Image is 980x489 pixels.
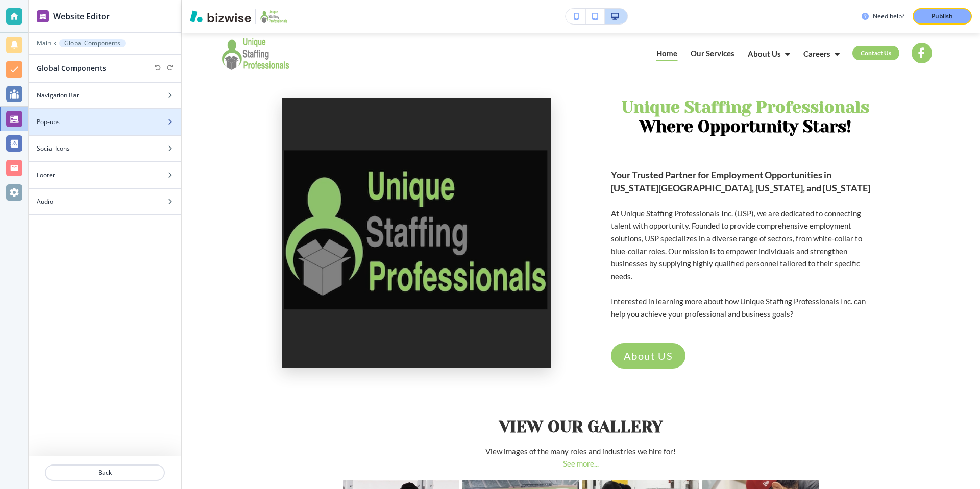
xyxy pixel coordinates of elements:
a: Social media account for Facebook [912,43,932,63]
h2: VIEW OUR GALLERY [341,418,820,437]
p: Careers [803,50,830,58]
div: Footer [29,162,181,188]
h4: Audio [37,197,53,206]
p: Global Components [64,40,120,47]
p: Your Trusted Partner for Employment Opportunities in [US_STATE][GEOGRAPHIC_DATA], [US_STATE], and... [611,168,880,195]
p: About Us [748,50,781,58]
p: At Unique Staffing Professionals Inc. (USP), we are dedicated to connecting talent with opportuni... [611,207,880,283]
div: Navigation Bar [29,83,181,108]
p: Our Services [691,50,734,57]
h4: Pop-ups [37,117,60,127]
div: About Us [747,45,803,61]
strong: Where Opportunity Stars! [640,117,851,136]
div: Social Icons [29,136,181,161]
p: Publish [932,12,953,21]
p: View images of the many roles and industries we hire for! [341,445,820,458]
a: See more... [563,459,599,468]
h2: Global Components [37,63,106,74]
img: editor icon [37,10,49,22]
button: Main [37,40,51,47]
p: About US [624,348,673,364]
h2: Website Editor [53,10,110,22]
button: Global Components [59,39,126,47]
h4: Footer [37,170,55,180]
img: Unique Staffing Professionals [222,33,375,74]
h4: Social Icons [37,144,70,153]
p: Interested in learning more about how Unique Staffing Professionals Inc. can help you achieve you... [611,295,880,320]
button: Back [45,464,165,481]
a: About US [611,343,686,369]
div: Pop-ups [29,109,181,135]
h4: Navigation Bar [37,91,79,100]
div: Audio [29,189,181,214]
img: Bizwise Logo [190,10,251,22]
img: <p class="ql-align-center"><strong style="color: rgb(151, 205, 107);">Unique Staffing Professiona... [282,98,551,368]
a: Contact Us [852,46,899,60]
img: Your Logo [260,8,287,25]
p: Back [46,468,164,477]
p: Home [656,50,677,57]
div: Careers [803,45,852,61]
button: Publish [913,8,972,25]
strong: Unique Staffing Professionals [622,98,869,117]
h3: Need help? [873,12,904,21]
